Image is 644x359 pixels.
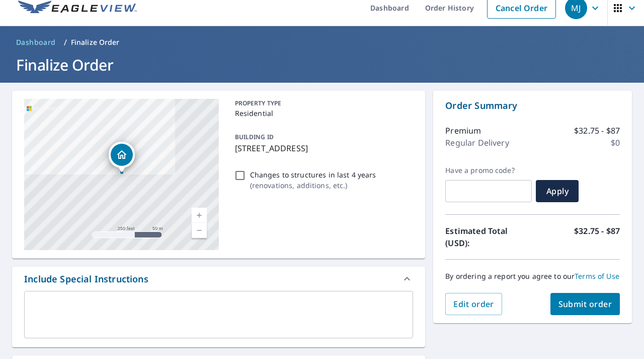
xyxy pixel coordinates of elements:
p: $0 [611,137,620,149]
nav: breadcrumb [12,34,632,50]
label: Have a promo code? [445,166,532,175]
p: Premium [445,125,481,137]
a: Dashboard [12,34,60,50]
p: BUILDING ID [235,133,274,141]
p: $32.75 - $87 [574,125,620,137]
h1: Finalize Order [12,54,632,75]
span: Edit order [453,298,494,310]
p: By ordering a report you agree to our [445,272,620,281]
p: Finalize Order [71,37,120,47]
img: EV Logo [18,1,137,16]
div: Include Special Instructions [24,272,148,286]
div: Include Special Instructions [12,267,425,291]
button: Edit order [445,293,502,315]
li: / [64,36,67,48]
a: Current Level 17, Zoom Out [192,223,207,238]
div: Dropped pin, building 1, Residential property, 825 W Lakeview Dr Nineveh, IN 46164 [109,142,135,173]
a: Terms of Use [575,271,619,281]
p: Order Summary [445,99,620,112]
button: Apply [536,180,579,202]
p: PROPERTY TYPE [235,99,410,108]
a: Current Level 17, Zoom In [192,208,207,223]
p: Residential [235,108,410,118]
span: Submit order [558,298,612,310]
p: $32.75 - $87 [574,225,620,249]
p: [STREET_ADDRESS] [235,142,410,154]
p: Estimated Total (USD): [445,225,532,249]
p: Regular Delivery [445,137,509,149]
button: Submit order [550,293,620,315]
span: Apply [544,186,571,197]
p: ( renovations, additions, etc. ) [250,180,376,191]
span: Dashboard [16,37,56,47]
p: Changes to structures in last 4 years [250,169,376,180]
